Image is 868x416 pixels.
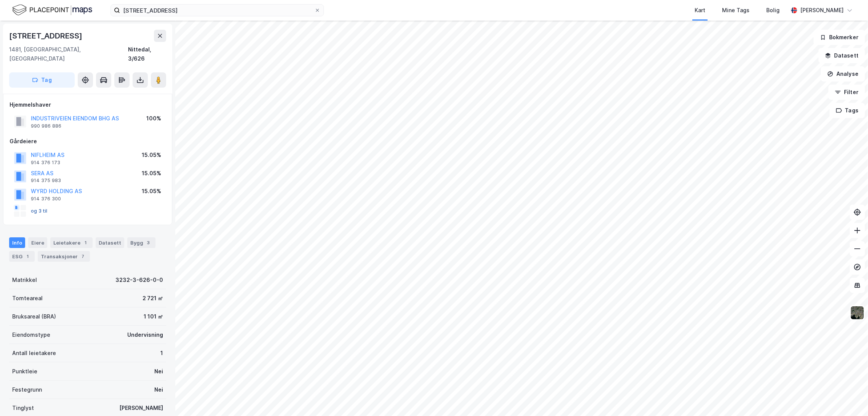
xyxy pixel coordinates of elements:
[146,114,161,123] div: 100%
[127,237,155,248] div: Bygg
[79,253,87,260] div: 7
[695,6,705,15] div: Kart
[31,160,60,166] div: 914 376 173
[828,85,865,100] button: Filter
[96,237,124,248] div: Datasett
[12,385,42,394] div: Festegrunn
[9,45,128,63] div: 1481, [GEOGRAPHIC_DATA], [GEOGRAPHIC_DATA]
[830,379,868,416] div: Kontrollprogram for chat
[10,137,166,146] div: Gårdeiere
[143,294,163,303] div: 2 721 ㎡
[38,251,90,262] div: Transaksjoner
[830,379,868,416] iframe: Chat Widget
[12,3,92,17] img: logo.f888ab2527a4732fd821a326f86c7f29.svg
[12,403,34,413] div: Tinglyst
[82,239,90,246] div: 1
[31,196,61,202] div: 914 376 300
[154,385,163,394] div: Nei
[31,178,61,184] div: 914 375 983
[9,30,84,42] div: [STREET_ADDRESS]
[120,5,314,16] input: Søk på adresse, matrikkel, gårdeiere, leietakere eller personer
[142,187,161,196] div: 15.05%
[28,237,47,248] div: Eiere
[830,103,865,118] button: Tags
[142,169,161,178] div: 15.05%
[850,306,865,320] img: 9k=
[145,239,152,246] div: 3
[119,403,163,413] div: [PERSON_NAME]
[818,48,865,63] button: Datasett
[766,6,780,15] div: Bolig
[115,275,163,285] div: 3232-3-626-0-0
[12,330,50,339] div: Eiendomstype
[821,66,865,82] button: Analyse
[12,275,37,285] div: Matrikkel
[128,45,166,63] div: Nittedal, 3/626
[9,237,25,248] div: Info
[722,6,749,15] div: Mine Tags
[127,330,163,339] div: Undervisning
[800,6,844,15] div: [PERSON_NAME]
[31,123,61,129] div: 990 986 886
[24,253,32,260] div: 1
[142,150,161,160] div: 15.05%
[10,100,166,109] div: Hjemmelshaver
[154,367,163,376] div: Nei
[12,294,43,303] div: Tomteareal
[50,237,93,248] div: Leietakere
[9,72,75,88] button: Tag
[12,367,37,376] div: Punktleie
[144,312,163,321] div: 1 101 ㎡
[814,30,865,45] button: Bokmerker
[160,349,163,358] div: 1
[12,312,56,321] div: Bruksareal (BRA)
[9,251,35,262] div: ESG
[12,349,56,358] div: Antall leietakere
